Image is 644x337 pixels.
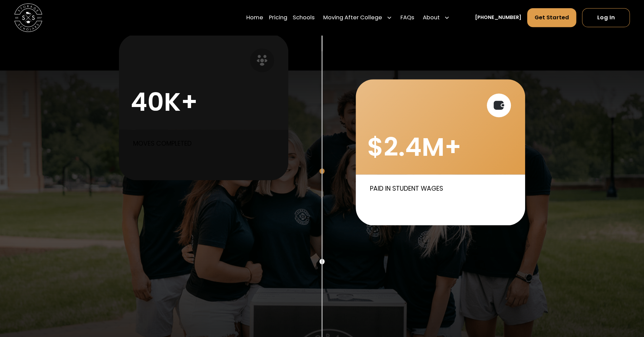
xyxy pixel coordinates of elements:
a: FAQs [400,8,414,27]
img: Storage Scholars main logo [14,3,42,31]
a: Log In [582,8,630,27]
div: About [420,8,453,27]
div: Moving After College [320,8,395,27]
a: Get Started [527,8,577,27]
div: About [423,14,440,22]
p: Paid in Student Wages [370,184,514,193]
div: $2.4M+ [367,132,461,162]
div: Moving After College [323,14,382,22]
p: Moves completed [133,139,277,148]
a: [PHONE_NUMBER] [475,14,521,21]
div: 40K+ [130,87,198,117]
a: Pricing [269,8,287,27]
a: Home [246,8,263,27]
a: Schools [293,8,315,27]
